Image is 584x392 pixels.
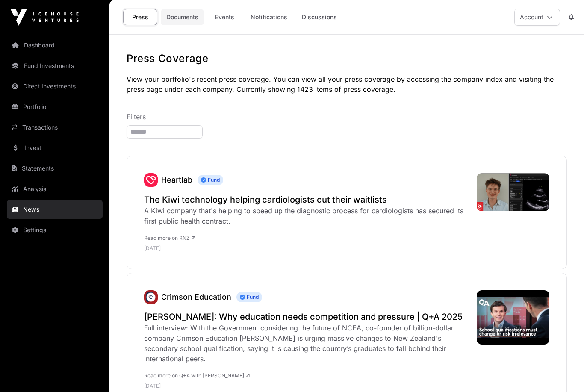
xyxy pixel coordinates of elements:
span: Fund [198,175,223,185]
img: Icehouse Ventures Logo [10,9,79,26]
a: Crimson Education [144,290,158,304]
a: Fund Investments [7,56,103,75]
a: Documents [161,9,204,25]
p: Filters [127,112,567,122]
a: Events [207,9,242,25]
span: Fund [236,292,262,302]
a: Invest [7,139,103,157]
a: Notifications [245,9,293,25]
a: Portfolio [7,97,103,116]
iframe: Chat Widget [541,351,584,392]
a: Dashboard [7,36,103,55]
a: The Kiwi technology helping cardiologists cut their waitlists [144,194,468,206]
a: Direct Investments [7,77,103,96]
a: Transactions [7,118,103,137]
div: Full interview: With the Government considering the future of NCEA, co-founder of billion-dollar ... [144,323,468,364]
div: A Kiwi company that's helping to speed up the diagnostic process for cardiologists has secured it... [144,206,468,226]
a: Settings [7,221,103,239]
a: Heartlab [161,175,192,184]
h1: Press Coverage [127,52,567,65]
img: hqdefault.jpg [477,290,549,345]
a: News [7,200,103,219]
a: Analysis [7,180,103,198]
a: Discussions [296,9,342,25]
img: output-onlinepngtools---2024-09-17T130428.988.png [144,173,158,187]
img: 4K35P6U_HeartLab_jpg.png [477,173,549,211]
img: unnamed.jpg [144,290,158,304]
p: [DATE] [144,383,468,389]
p: [DATE] [144,245,468,252]
a: Read more on RNZ [144,235,195,241]
button: Account [514,9,560,26]
a: Crimson Education [161,292,231,301]
a: Heartlab [144,173,158,187]
a: Statements [7,159,103,178]
a: [PERSON_NAME]: Why education needs competition and pressure | Q+A 2025 [144,311,468,323]
a: Read more on Q+A with [PERSON_NAME] [144,372,250,379]
a: Press [123,9,157,25]
p: View your portfolio's recent press coverage. You can view all your press coverage by accessing th... [127,74,567,94]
